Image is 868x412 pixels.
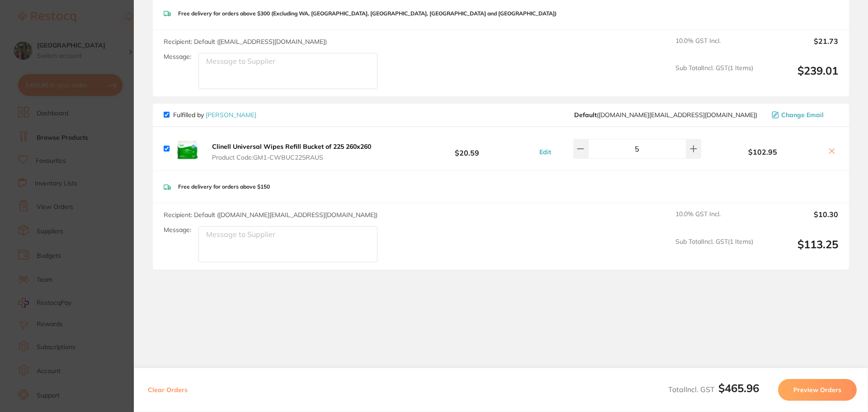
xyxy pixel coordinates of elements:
[400,141,534,157] b: $20.59
[668,385,759,394] span: Total Incl. GST
[164,53,191,61] label: Message:
[574,111,757,118] span: customer.care@henryschein.com.au
[537,148,554,156] button: Edit
[760,238,838,263] output: $113.25
[760,64,838,89] output: $239.01
[209,142,374,161] button: Clinell Universal Wipes Refill Bucket of 225 260x260 Product Code:GM1-CWBUC225RAUS
[145,379,190,401] button: Clear Orders
[718,381,759,395] b: $465.96
[675,64,753,89] span: Sub Total Incl. GST ( 1 Items)
[212,142,371,151] b: Clinell Universal Wipes Refill Bucket of 225 260x260
[760,210,838,230] output: $10.30
[675,210,753,230] span: 10.0 % GST Incl.
[164,226,191,234] label: Message:
[164,211,377,219] span: Recipient: Default ( [DOMAIN_NAME][EMAIL_ADDRESS][DOMAIN_NAME] )
[212,154,371,161] span: Product Code: GM1-CWBUC225RAUS
[769,111,838,119] button: Change Email
[206,111,256,119] a: [PERSON_NAME]
[173,111,256,118] p: Fulfilled by
[178,184,270,190] p: Free delivery for orders above $150
[675,238,753,263] span: Sub Total Incl. GST ( 1 Items)
[778,379,857,401] button: Preview Orders
[703,148,822,156] b: $102.95
[164,38,327,46] span: Recipient: Default ( [EMAIL_ADDRESS][DOMAIN_NAME] )
[178,10,557,17] p: Free delivery for orders above $300 (Excluding WA, [GEOGRAPHIC_DATA], [GEOGRAPHIC_DATA], [GEOGRAP...
[675,37,753,57] span: 10.0 % GST Incl.
[781,111,824,118] span: Change Email
[173,134,202,163] img: MmtiaW93ZA
[760,37,838,57] output: $21.73
[574,111,597,119] b: Default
